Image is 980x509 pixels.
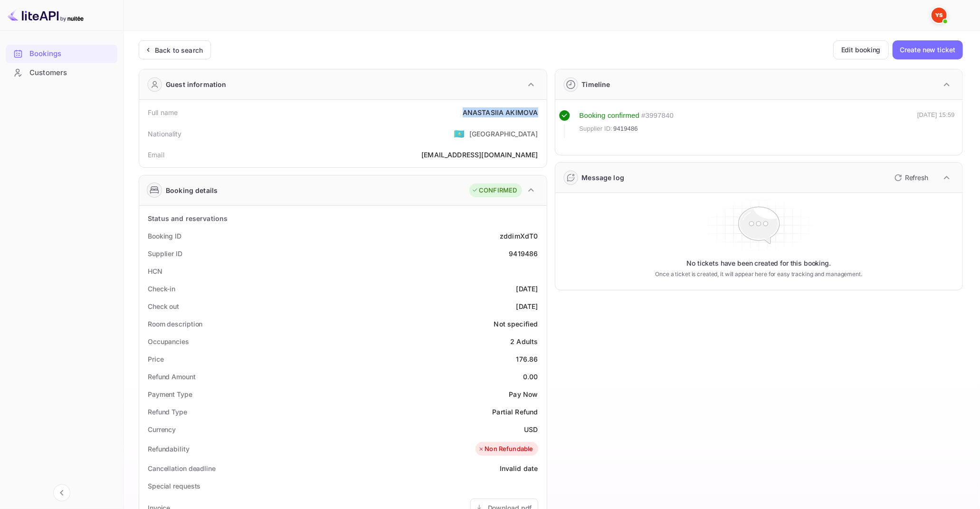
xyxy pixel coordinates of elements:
[6,45,117,63] div: Bookings
[478,444,533,454] div: Non Refundable
[148,481,200,491] div: Special requests
[148,150,164,160] div: Email
[148,407,187,417] div: Refund Type
[166,79,227,89] div: Guest information
[155,45,203,55] div: Back to search
[148,284,175,294] div: Check-in
[516,301,538,311] div: [DATE]
[509,249,538,259] div: 9419486
[148,129,182,139] div: Nationality
[148,389,192,399] div: Payment Type
[523,372,538,382] div: 0.00
[524,424,538,434] div: USD
[148,354,164,364] div: Price
[469,129,538,139] div: [GEOGRAPHIC_DATA]
[510,336,538,346] div: 2 Adults
[148,301,179,311] div: Check out
[516,354,538,364] div: 176.86
[582,79,610,89] div: Timeline
[29,67,113,78] div: Customers
[641,110,674,121] div: # 3997840
[889,170,932,185] button: Refresh
[580,124,613,134] span: Supplier ID:
[494,319,538,329] div: Not specified
[148,249,182,259] div: Supplier ID
[53,484,70,501] button: Collapse navigation
[6,45,117,62] a: Bookings
[148,463,216,473] div: Cancellation deadline
[932,8,947,23] img: Yandex Support
[148,319,202,329] div: Room description
[421,150,538,160] div: [EMAIL_ADDRESS][DOMAIN_NAME]
[148,213,228,223] div: Status and reservations
[29,48,113,59] div: Bookings
[6,64,117,82] div: Customers
[148,372,196,382] div: Refund Amount
[833,40,889,59] button: Edit booking
[905,173,928,182] p: Refresh
[148,424,176,434] div: Currency
[492,407,538,417] div: Partial Refund
[148,336,189,346] div: Occupancies
[148,107,178,117] div: Full name
[613,124,638,134] span: 9419486
[463,107,538,117] div: ANASTASIIA AKIMOVA
[649,270,869,279] p: Once a ticket is created, it will appear here for easy tracking and management.
[472,186,517,195] div: CONFIRMED
[148,231,181,241] div: Booking ID
[582,173,625,182] div: Message log
[454,125,465,142] span: United States
[148,266,162,276] div: HCN
[148,444,190,454] div: Refundability
[580,110,640,121] div: Booking confirmed
[500,231,538,241] div: zddimXdT0
[917,110,955,138] div: [DATE] 15:59
[686,259,831,268] p: No tickets have been created for this booking.
[166,185,218,195] div: Booking details
[500,463,538,473] div: Invalid date
[509,389,538,399] div: Pay Now
[8,8,84,23] img: LiteAPI logo
[6,64,117,81] a: Customers
[516,284,538,294] div: [DATE]
[893,40,963,59] button: Create new ticket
